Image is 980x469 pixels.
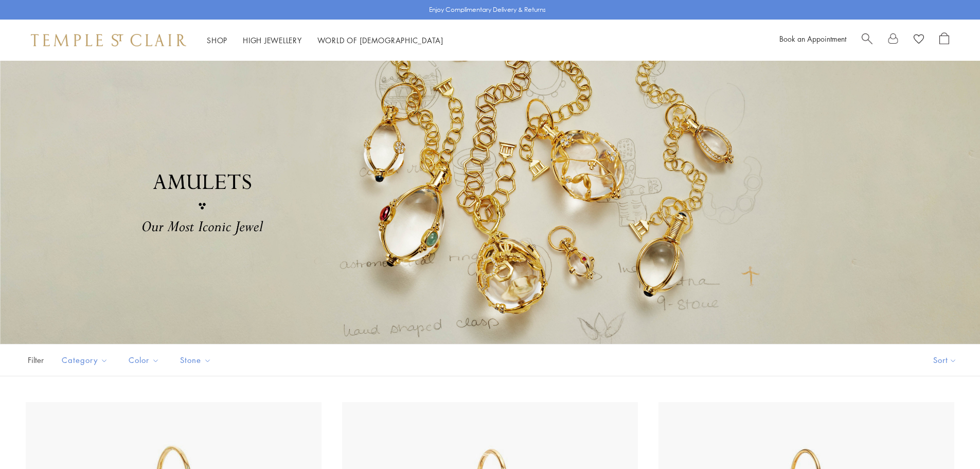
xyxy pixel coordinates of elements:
iframe: Gorgias live chat messenger [929,421,970,459]
a: Search [862,32,872,48]
span: Color [123,354,167,367]
p: Enjoy Complimentary Delivery & Returns [429,5,546,15]
a: Open Shopping Bag [939,32,949,48]
a: ShopShop [207,35,227,45]
button: Color [121,349,167,372]
button: Show sort by [910,344,980,376]
nav: Main navigation [207,34,443,47]
button: Category [54,349,116,372]
span: Stone [175,354,219,367]
a: View Wishlist [914,32,924,48]
button: Stone [172,349,219,372]
a: World of [DEMOGRAPHIC_DATA]World of [DEMOGRAPHIC_DATA] [317,35,443,45]
img: Temple St. Clair [31,34,186,46]
a: High JewelleryHigh Jewellery [243,35,302,45]
span: Category [57,354,116,367]
a: Book an Appointment [779,33,846,44]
